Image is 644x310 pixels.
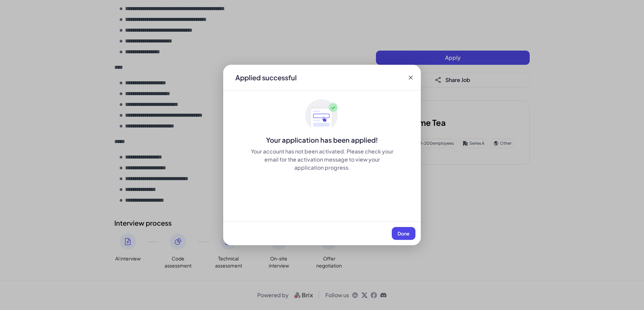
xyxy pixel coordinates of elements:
[392,227,415,240] button: Done
[235,73,297,82] div: Applied successful
[250,147,394,172] div: Your account has not been activated. Please check your email for the activation message to view y...
[305,99,339,133] img: ApplyedMaskGroup3.svg
[223,135,421,145] div: Your application has been applied!
[398,230,410,236] span: Done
